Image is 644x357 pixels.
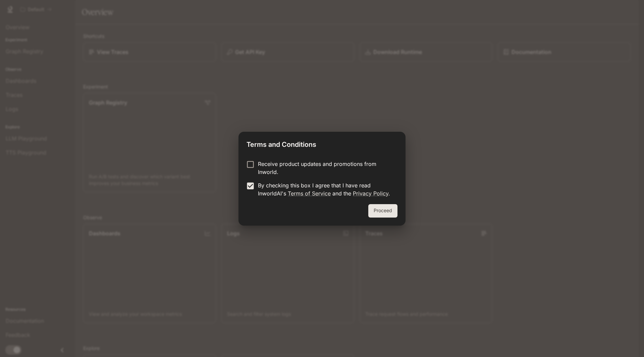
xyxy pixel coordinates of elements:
p: Receive product updates and promotions from Inworld. [258,160,392,176]
h2: Terms and Conditions [238,132,406,155]
button: Proceed [368,204,397,218]
a: Privacy Policy [353,190,388,197]
a: Terms of Service [288,190,331,197]
p: By checking this box I agree that I have read InworldAI's and the . [258,181,392,197]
